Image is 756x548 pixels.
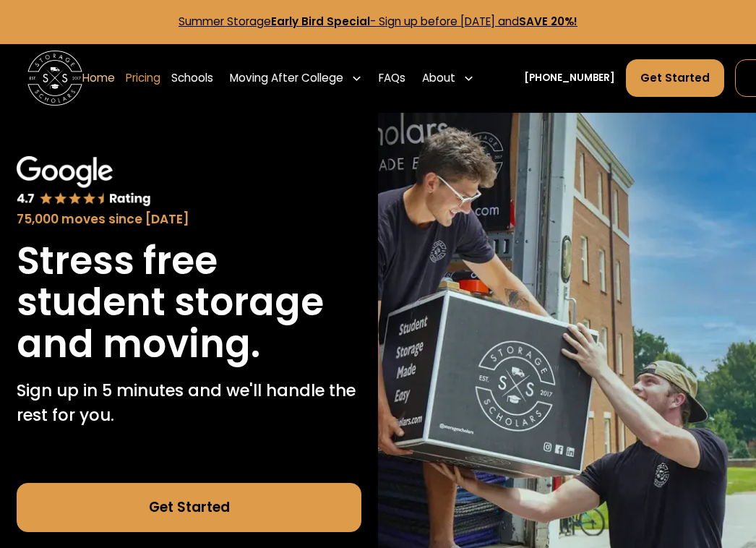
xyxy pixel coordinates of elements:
strong: Early Bird Special [271,14,370,29]
a: Schools [171,59,213,98]
img: Storage Scholars main logo [27,51,82,106]
a: Home [82,59,115,98]
a: Get Started [626,59,724,96]
a: [PHONE_NUMBER] [524,71,615,85]
a: Pricing [126,59,160,98]
a: home [27,51,82,106]
p: Sign up in 5 minutes and we'll handle the rest for you. [17,378,361,427]
div: About [416,59,480,98]
div: 75,000 moves since [DATE] [17,210,361,229]
div: Moving After College [224,59,368,98]
div: About [422,70,455,87]
img: Google 4.7 star rating [17,156,151,207]
a: Get Started [17,483,361,532]
a: FAQs [379,59,405,98]
a: Summer StorageEarly Bird Special- Sign up before [DATE] andSAVE 20%! [179,14,577,29]
strong: SAVE 20%! [519,14,577,29]
div: Moving After College [230,70,343,87]
h1: Stress free student storage and moving. [17,240,361,364]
